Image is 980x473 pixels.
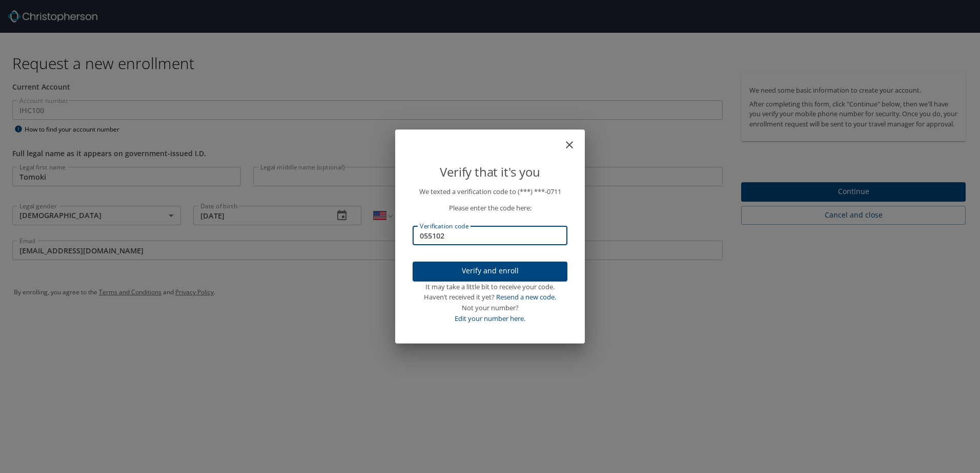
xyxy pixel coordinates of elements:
p: Please enter the code here: [413,203,567,213]
p: We texted a verification code to (***) ***- 0711 [413,186,567,197]
p: Verify that it's you [413,162,567,182]
button: Verify and enroll [413,262,567,282]
a: Edit your number here. [455,314,525,323]
a: Resend a new code. [496,292,556,302]
button: close [568,134,581,146]
div: Not your number? [413,303,567,313]
span: Verify and enroll [421,265,559,277]
div: It may take a little bit to receive your code. [413,282,567,292]
div: Haven’t received it yet? [413,292,567,303]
